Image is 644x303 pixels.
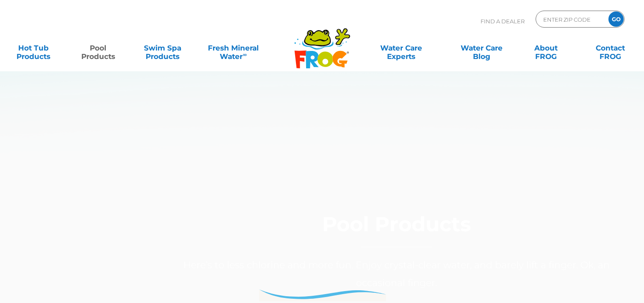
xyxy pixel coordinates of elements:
input: GO [608,11,624,27]
a: Hot TubProducts [8,39,58,56]
p: Find A Dealer [481,11,525,32]
a: Swim SpaProducts [138,39,188,56]
a: ContactFROG [586,39,636,56]
h1: Pool Products [182,213,611,248]
p: Here’s to less chlorine and more fun. Enjoy crystal-clear water, and barely lift a finger. Ok, an... [182,256,611,292]
a: AboutFROG [521,39,571,56]
a: PoolProducts [73,39,123,56]
a: Fresh MineralWater∞ [202,39,265,56]
sup: ∞ [243,51,246,58]
a: Water CareBlog [456,39,506,56]
a: Water CareExperts [360,39,442,56]
img: Frog Products Logo [290,17,355,69]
